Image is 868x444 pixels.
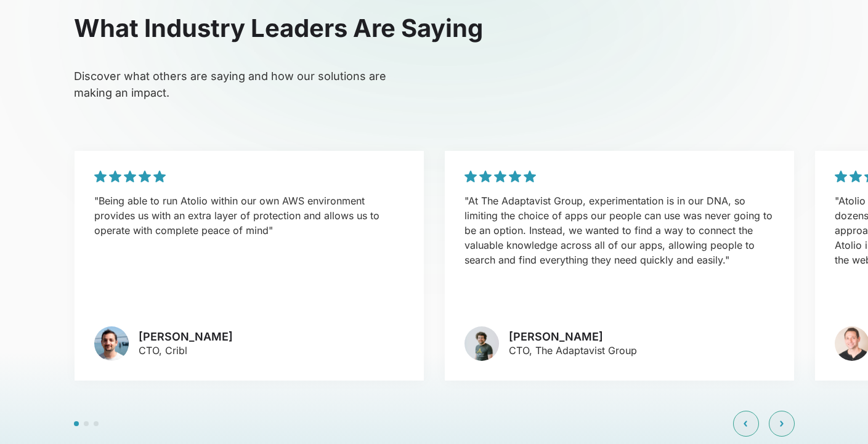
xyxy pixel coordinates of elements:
p: Discover what others are saying and how our solutions are making an impact. [74,68,404,101]
img: avatar [94,326,129,361]
p: CTO, The Adaptavist Group [509,343,637,358]
h2: What Industry Leaders Are Saying [74,14,795,43]
p: "At The Adaptavist Group, experimentation is in our DNA, so limiting the choice of apps our peopl... [464,193,774,267]
img: avatar [464,326,499,361]
iframe: Chat Widget [806,385,868,444]
h3: [PERSON_NAME] [509,330,637,344]
p: "Being able to run Atolio within our own AWS environment provides us with an extra layer of prote... [94,193,404,238]
p: CTO, Cribl [139,343,233,358]
h3: [PERSON_NAME] [139,330,233,344]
